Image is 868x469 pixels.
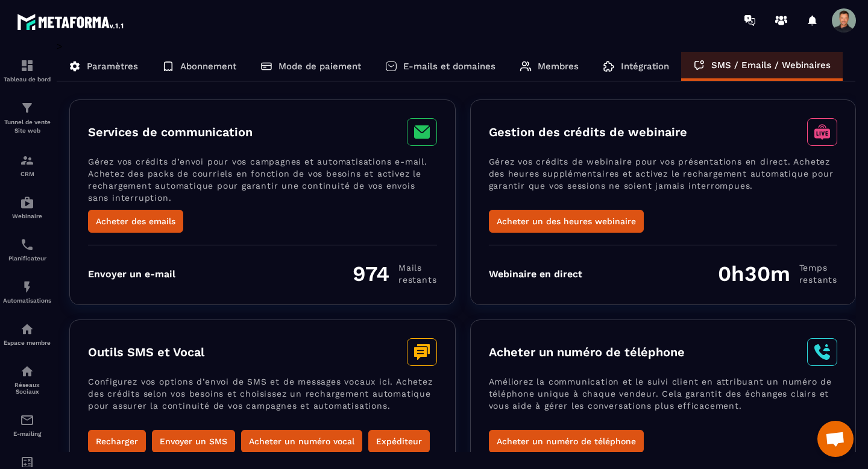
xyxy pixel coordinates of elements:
[718,261,837,286] div: 0h30m
[3,186,51,228] a: automationsautomationsWebinaire
[3,144,51,186] a: formationformationCRM
[3,271,51,313] a: automationsautomationsAutomatisations
[3,430,51,437] p: E-mailing
[368,430,430,453] button: Expéditeur
[20,364,34,379] img: social-network
[353,261,436,286] div: 974
[3,355,51,404] a: social-networksocial-networkRéseaux Sociaux
[3,49,51,92] a: formationformationTableau de bord
[20,195,34,210] img: automations
[88,345,204,359] h3: Outils SMS et Vocal
[20,322,34,336] img: automations
[241,430,362,453] button: Acheter un numéro vocal
[88,430,146,453] button: Recharger
[3,339,51,346] p: Espace membre
[538,61,579,72] p: Membres
[711,60,831,71] p: SMS / Emails / Webinaires
[3,213,51,219] p: Webinaire
[489,430,644,453] button: Acheter un numéro de téléphone
[489,345,685,359] h3: Acheter un numéro de téléphone
[88,125,253,139] h3: Services de communication
[3,171,51,177] p: CRM
[3,404,51,446] a: emailemailE-mailing
[180,61,236,72] p: Abonnement
[489,125,687,139] h3: Gestion des crédits de webinaire
[489,376,838,430] p: Améliorez la communication et le suivi client en attribuant un numéro de téléphone unique à chaqu...
[3,255,51,262] p: Planificateur
[398,262,436,274] span: Mails
[20,153,34,168] img: formation
[3,382,51,395] p: Réseaux Sociaux
[20,413,34,427] img: email
[88,376,437,430] p: Configurez vos options d’envoi de SMS et de messages vocaux ici. Achetez des crédits selon vos be...
[799,274,837,286] span: restants
[403,61,495,72] p: E-mails et domaines
[3,92,51,144] a: formationformationTunnel de vente Site web
[20,101,34,115] img: formation
[3,313,51,355] a: automationsautomationsEspace membre
[3,76,51,83] p: Tableau de bord
[621,61,669,72] p: Intégration
[88,156,437,210] p: Gérez vos crédits d’envoi pour vos campagnes et automatisations e-mail. Achetez des packs de cour...
[88,210,183,233] button: Acheter des emails
[152,430,235,453] button: Envoyer un SMS
[88,268,175,280] div: Envoyer un e-mail
[20,238,34,252] img: scheduler
[20,280,34,294] img: automations
[489,156,838,210] p: Gérez vos crédits de webinaire pour vos présentations en direct. Achetez des heures supplémentair...
[489,268,582,280] div: Webinaire en direct
[87,61,138,72] p: Paramètres
[799,262,837,274] span: Temps
[17,11,125,33] img: logo
[20,58,34,73] img: formation
[3,118,51,135] p: Tunnel de vente Site web
[3,228,51,271] a: schedulerschedulerPlanificateur
[3,297,51,304] p: Automatisations
[817,421,854,457] div: Ouvrir le chat
[489,210,644,233] button: Acheter un des heures webinaire
[278,61,361,72] p: Mode de paiement
[398,274,436,286] span: restants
